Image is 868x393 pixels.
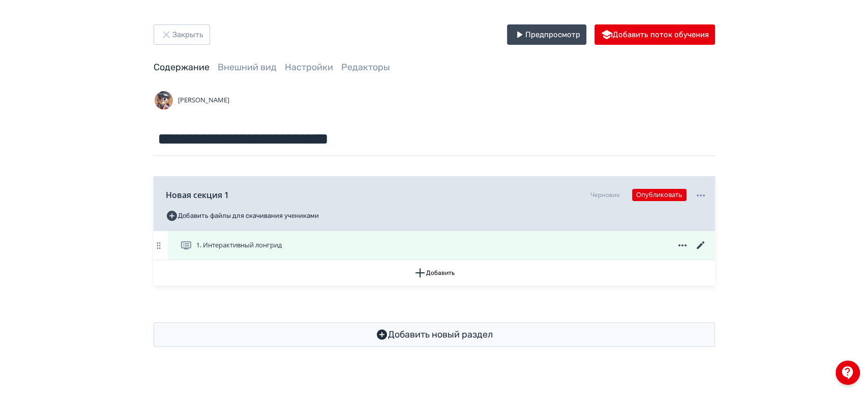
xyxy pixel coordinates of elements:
button: Добавить [154,260,715,286]
button: Добавить поток обучения [594,24,715,45]
img: Avatar [154,90,174,110]
div: Черновик [590,190,620,200]
span: 1. Интерактивный лонгрид [196,240,282,250]
span: [PERSON_NAME] [178,95,229,105]
a: Содержание [154,62,209,73]
button: Добавить новый раздел [154,322,715,347]
button: Добавить файлы для скачивания учениками [166,208,319,224]
a: Внешний вид [218,62,277,73]
a: Редакторы [341,62,390,73]
a: Настройки [285,62,333,73]
button: Опубликовать [632,189,686,201]
div: 1. Интерактивный лонгрид [154,231,715,260]
button: Предпросмотр [507,24,586,45]
button: Закрыть [154,24,210,45]
span: Новая секция 1 [166,189,229,201]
